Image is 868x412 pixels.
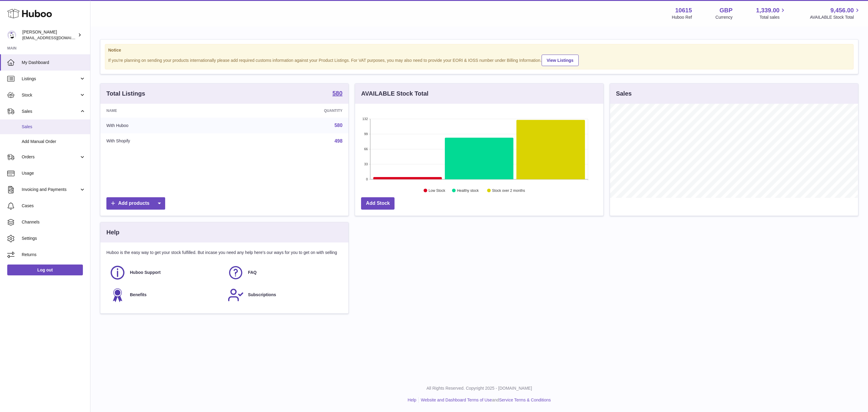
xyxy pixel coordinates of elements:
span: Cases [22,203,86,209]
a: Add Stock [361,197,395,210]
img: internalAdmin-10615@internal.huboo.com [7,30,16,40]
strong: Notice [108,47,850,53]
div: [PERSON_NAME] [22,29,77,41]
span: Settings [22,236,86,241]
span: Stock [22,92,79,98]
span: Listings [22,76,79,82]
a: Huboo Support [109,265,222,281]
a: 1,339.00 Total sales [756,6,787,20]
h3: Help [106,228,119,236]
span: 9,456.00 [830,6,854,14]
h3: Sales [616,90,632,98]
text: 99 [364,132,368,136]
span: FAQ [248,270,257,275]
a: 9,456.00 AVAILABLE Stock Total [810,6,861,20]
span: Total sales [759,14,786,20]
span: Channels [22,219,86,225]
text: Healthy stock [457,189,479,193]
a: Benefits [109,287,222,303]
a: FAQ [228,265,340,281]
span: Huboo Support [130,270,161,275]
td: With Huboo [100,118,234,133]
strong: 580 [332,90,342,96]
td: With Shopify [100,133,234,149]
text: Low Stock [429,189,445,193]
a: Service Terms & Conditions [499,398,551,402]
strong: GBP [719,6,732,14]
p: All Rights Reserved. Copyright 2025 - [DOMAIN_NAME] [95,385,863,391]
span: Benefits [130,292,146,298]
span: Usage [22,170,86,176]
p: Huboo is the easy way to get your stock fulfilled. But incase you need any help here's our ways f... [106,250,342,255]
a: Subscriptions [228,287,340,303]
span: AVAILABLE Stock Total [810,14,861,20]
text: 66 [364,147,368,151]
div: Currency [715,14,733,20]
h3: Total Listings [106,90,145,98]
span: Sales [22,124,86,130]
text: Stock over 2 months [492,189,525,193]
div: If you're planning on sending your products internationally please add required customs informati... [108,54,850,66]
span: 1,339.00 [756,6,780,14]
span: Returns [22,252,86,258]
span: [EMAIL_ADDRESS][DOMAIN_NAME] [22,35,89,40]
th: Name [100,104,234,118]
div: Huboo Ref [672,14,692,20]
th: Quantity [234,104,348,118]
a: Add products [106,197,165,210]
span: Invoicing and Payments [22,187,79,192]
text: 0 [366,177,368,181]
span: Sales [22,109,79,114]
a: View Listings [542,55,579,66]
a: Website and Dashboard Terms of Use [421,398,492,402]
span: Add Manual Order [22,139,86,144]
strong: 10615 [675,6,692,14]
a: 498 [335,138,343,144]
text: 132 [362,117,368,121]
li: and [419,397,551,403]
a: Log out [7,265,83,275]
span: Subscriptions [248,292,276,298]
text: 33 [364,162,368,166]
a: 580 [332,90,342,97]
a: Help [408,398,417,402]
span: Orders [22,154,79,160]
h3: AVAILABLE Stock Total [361,90,428,98]
a: 580 [335,123,343,128]
span: My Dashboard [22,60,86,65]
